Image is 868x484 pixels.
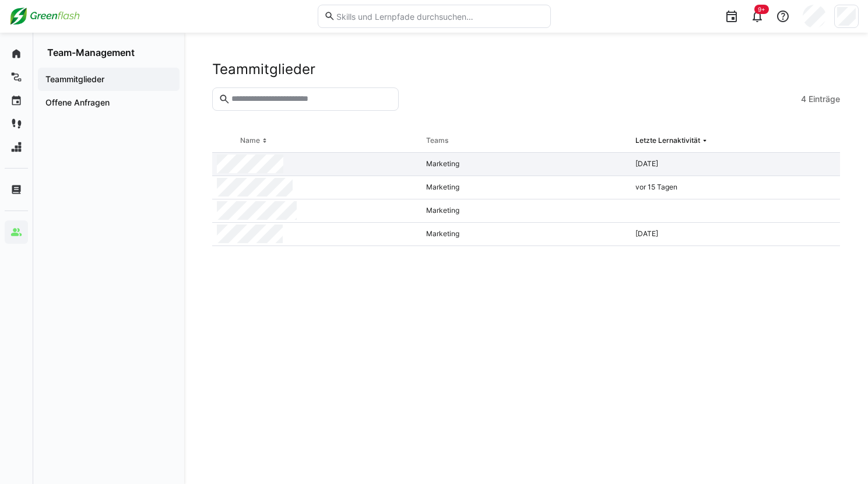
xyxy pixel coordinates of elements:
div: Marketing [421,153,631,176]
input: Skills und Lernpfade durchsuchen… [335,11,544,22]
div: Teams [426,136,448,145]
span: 4 [801,93,806,105]
div: Letzte Lernaktivität [635,136,700,145]
div: Name [240,136,260,145]
span: vor 15 Tagen [635,183,677,191]
span: 9+ [758,6,765,13]
span: Einträge [809,93,840,105]
div: Marketing [421,223,631,246]
div: Marketing [421,176,631,199]
span: [DATE] [635,229,658,238]
div: Marketing [421,199,631,223]
span: [DATE] [635,159,658,168]
h2: Teammitglieder [212,61,315,78]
